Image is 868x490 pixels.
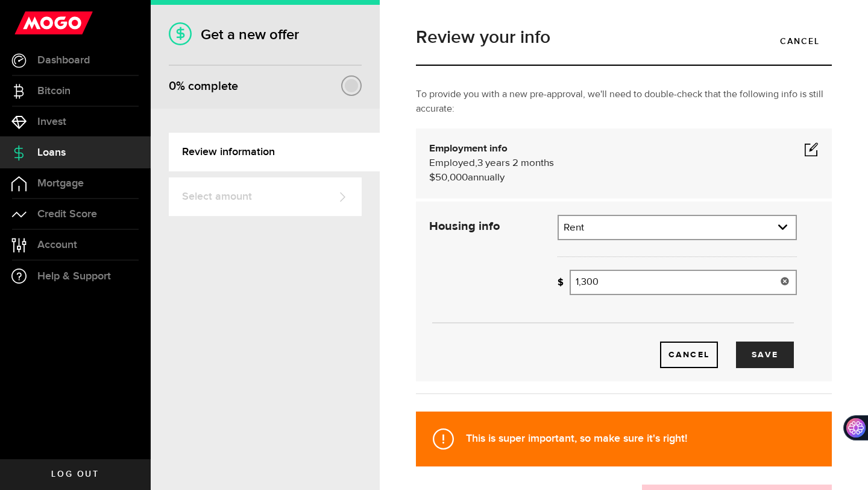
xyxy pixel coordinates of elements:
span: Account [37,240,77,250]
span: Log out [51,470,99,479]
strong: Housing info [429,220,500,232]
a: expand select [559,216,796,239]
span: Help & Support [37,271,111,282]
b: Employment info [429,144,508,154]
span: Mortgage [37,178,84,189]
button: Save [736,342,794,368]
span: 3 years 2 months [477,158,554,168]
p: To provide you with a new pre-approval, we'll need to double-check that the following info is sti... [416,87,832,116]
a: Review information [169,133,380,171]
strong: This is super important, so make sure it's right! [466,432,687,445]
span: Bitcoin [37,86,71,97]
a: Cancel [768,28,832,54]
h1: Get a new offer [169,26,362,43]
span: Employed [429,158,475,168]
span: annually [468,173,505,183]
a: Select amount [169,177,362,216]
h1: Review your info [416,28,832,46]
span: , [475,158,477,168]
a: Cancel [660,342,718,368]
div: % complete [169,75,238,97]
button: Open LiveChat chat widget [10,5,46,41]
span: Dashboard [37,55,90,66]
span: Loans [37,147,66,158]
span: 0 [169,79,176,94]
span: Invest [37,116,66,127]
span: Credit Score [37,209,97,220]
span: $50,000 [429,173,468,183]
